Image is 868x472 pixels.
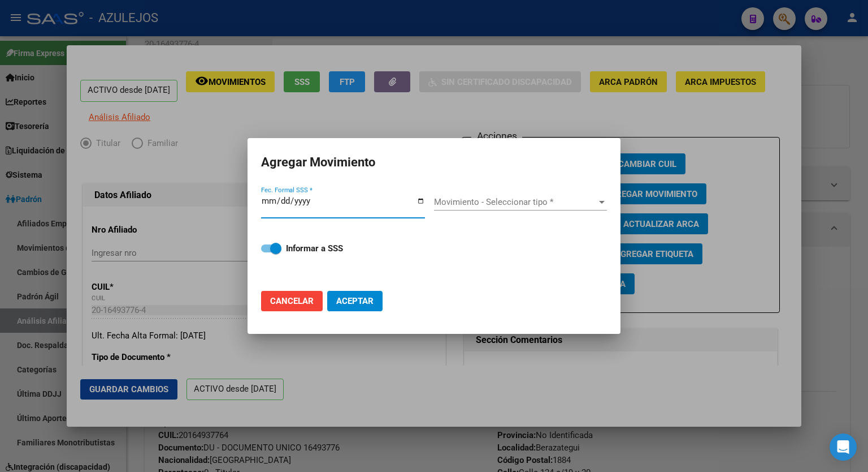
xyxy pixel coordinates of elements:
[327,291,383,311] button: Aceptar
[270,296,314,306] span: Cancelar
[261,291,323,311] button: Cancelar
[830,434,857,461] div: Open Intercom Messenger
[286,243,343,254] strong: Informar a SSS
[261,152,607,173] h2: Agregar Movimiento
[434,197,597,207] span: Movimiento - Seleccionar tipo *
[336,296,374,306] span: Aceptar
